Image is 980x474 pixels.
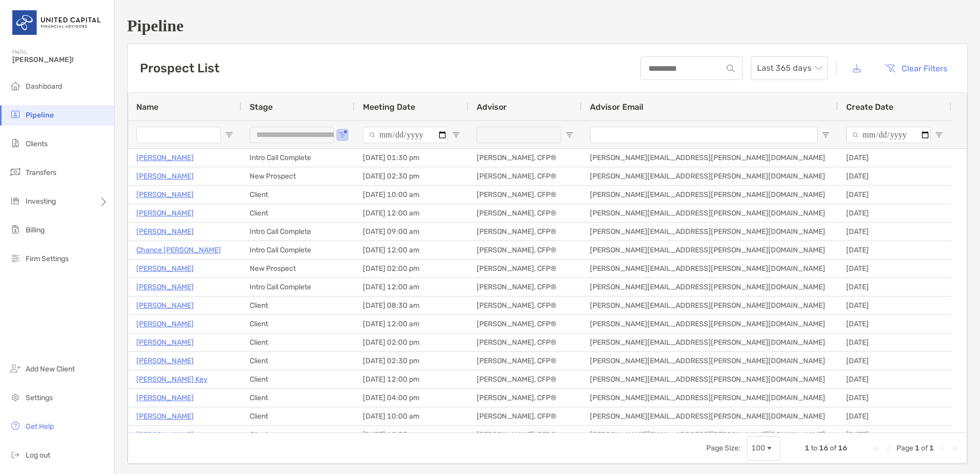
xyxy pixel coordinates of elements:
[805,444,809,452] span: 1
[929,444,934,452] span: 1
[582,389,838,407] div: [PERSON_NAME][EMAIL_ADDRESS][PERSON_NAME][DOMAIN_NAME]
[363,102,415,112] span: Meeting Date
[9,420,22,432] img: get-help icon
[838,407,951,425] div: [DATE]
[9,166,22,178] img: transfers icon
[26,451,50,460] span: Log out
[355,204,468,222] div: [DATE] 12:00 am
[838,297,951,314] div: [DATE]
[136,225,194,238] a: [PERSON_NAME]
[838,204,951,222] div: [DATE]
[468,370,582,388] div: [PERSON_NAME], CFP®
[136,244,221,256] p: Chance [PERSON_NAME]
[819,444,828,452] span: 16
[582,241,838,259] div: [PERSON_NAME][EMAIL_ADDRESS][PERSON_NAME][DOMAIN_NAME]
[26,82,62,91] span: Dashboard
[468,260,582,278] div: [PERSON_NAME], CFP®
[727,65,734,72] img: input icon
[452,131,460,139] button: Open Filter Menu
[136,336,194,349] p: [PERSON_NAME]
[838,444,847,452] span: 16
[582,297,838,314] div: [PERSON_NAME][EMAIL_ADDRESS][PERSON_NAME][DOMAIN_NAME]
[9,391,22,403] img: settings icon
[9,108,22,121] img: pipeline icon
[9,137,22,149] img: clients icon
[26,254,69,263] span: Firm Settings
[582,315,838,333] div: [PERSON_NAME][EMAIL_ADDRESS][PERSON_NAME][DOMAIN_NAME]
[938,444,946,452] div: Next Page
[838,223,951,241] div: [DATE]
[590,127,818,143] input: Advisor Email Filter Input
[26,168,56,177] span: Transfers
[355,278,468,296] div: [DATE] 12:00 am
[838,352,951,370] div: [DATE]
[127,16,968,35] h1: Pipeline
[838,149,951,167] div: [DATE]
[877,57,955,80] button: Clear Filters
[468,297,582,314] div: [PERSON_NAME], CFP®
[838,260,951,278] div: [DATE]
[241,370,355,388] div: Client
[241,186,355,204] div: Client
[468,278,582,296] div: [PERSON_NAME], CFP®
[136,188,194,201] p: [PERSON_NAME]
[468,426,582,444] div: [PERSON_NAME], CFP®
[355,223,468,241] div: [DATE] 09:00 am
[136,281,194,293] p: [PERSON_NAME]
[140,61,219,75] h3: Prospect List
[355,149,468,167] div: [DATE] 01:30 pm
[355,370,468,388] div: [DATE] 12:00 pm
[950,444,958,452] div: Last Page
[582,149,838,167] div: [PERSON_NAME][EMAIL_ADDRESS][PERSON_NAME][DOMAIN_NAME]
[241,167,355,185] div: New Prospect
[582,407,838,425] div: [PERSON_NAME][EMAIL_ADDRESS][PERSON_NAME][DOMAIN_NAME]
[26,226,45,234] span: Billing
[241,333,355,351] div: Client
[136,373,208,386] p: [PERSON_NAME] Key
[241,426,355,444] div: Client
[468,149,582,167] div: [PERSON_NAME], CFP®
[468,241,582,259] div: [PERSON_NAME], CFP®
[9,448,22,461] img: logout icon
[582,260,838,278] div: [PERSON_NAME][EMAIL_ADDRESS][PERSON_NAME][DOMAIN_NAME]
[582,186,838,204] div: [PERSON_NAME][EMAIL_ADDRESS][PERSON_NAME][DOMAIN_NAME]
[136,170,194,183] p: [PERSON_NAME]
[241,297,355,314] div: Client
[9,223,22,235] img: billing icon
[747,436,780,461] div: Page Size
[136,410,194,423] a: [PERSON_NAME]
[582,278,838,296] div: [PERSON_NAME][EMAIL_ADDRESS][PERSON_NAME][DOMAIN_NAME]
[468,223,582,241] div: [PERSON_NAME], CFP®
[136,207,194,220] a: [PERSON_NAME]
[9,362,22,374] img: add_new_client icon
[935,131,943,139] button: Open Filter Menu
[468,333,582,351] div: [PERSON_NAME], CFP®
[26,197,56,206] span: Investing
[355,407,468,425] div: [DATE] 10:00 am
[355,186,468,204] div: [DATE] 10:00 am
[355,297,468,314] div: [DATE] 08:30 am
[706,444,741,452] div: Page Size:
[136,262,194,275] p: [PERSON_NAME]
[590,102,643,112] span: Advisor Email
[830,444,836,452] span: of
[582,370,838,388] div: [PERSON_NAME][EMAIL_ADDRESS][PERSON_NAME][DOMAIN_NAME]
[838,241,951,259] div: [DATE]
[136,428,194,441] a: [PERSON_NAME]
[921,444,928,452] span: of
[582,223,838,241] div: [PERSON_NAME][EMAIL_ADDRESS][PERSON_NAME][DOMAIN_NAME]
[26,140,48,148] span: Clients
[355,333,468,351] div: [DATE] 02:00 pm
[838,167,951,185] div: [DATE]
[9,252,22,264] img: firm-settings icon
[136,318,194,330] a: [PERSON_NAME]
[355,315,468,333] div: [DATE] 12:00 am
[872,444,880,452] div: First Page
[822,131,830,139] button: Open Filter Menu
[468,204,582,222] div: [PERSON_NAME], CFP®
[136,354,194,367] p: [PERSON_NAME]
[136,151,194,164] a: [PERSON_NAME]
